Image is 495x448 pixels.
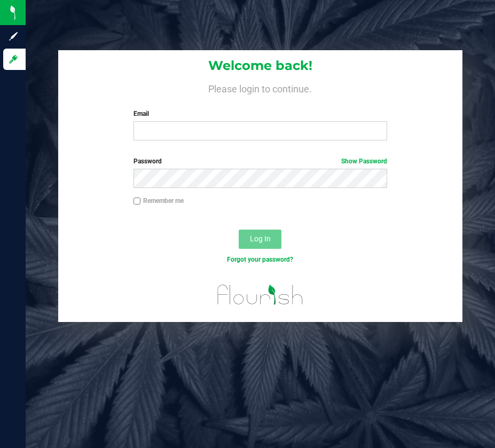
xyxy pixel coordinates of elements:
span: Password [133,158,162,165]
a: Forgot your password? [227,256,293,263]
inline-svg: Sign up [8,31,19,42]
input: Remember me [133,198,141,205]
img: flourish_logo.svg [210,276,311,314]
label: Email [133,109,387,119]
a: Show Password [341,158,387,165]
label: Remember me [133,196,184,206]
h4: Please login to continue. [58,81,463,94]
h1: Welcome back! [58,59,463,73]
button: Log In [239,230,281,249]
inline-svg: Log in [8,54,19,65]
span: Log In [250,234,271,243]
